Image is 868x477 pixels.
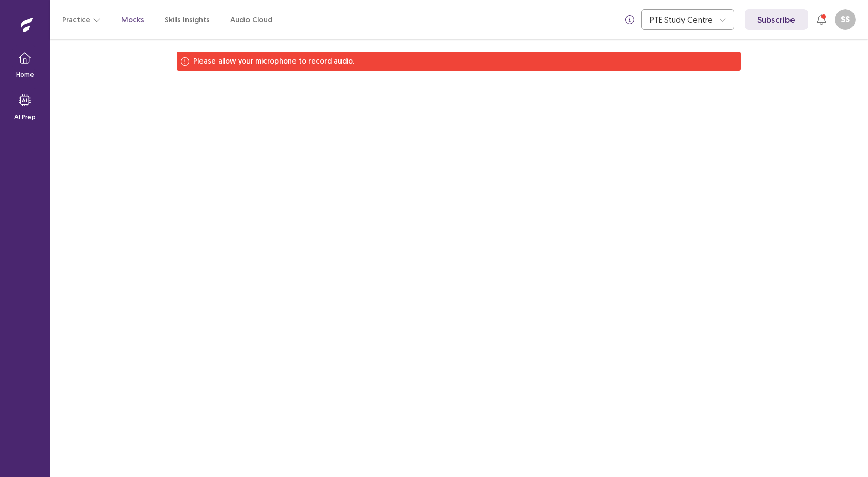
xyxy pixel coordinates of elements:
button: Practice [62,10,101,29]
a: Mocks [121,14,144,25]
button: SS [835,9,856,30]
p: Please allow your microphone to record audio. [193,56,354,67]
div: PTE Study Centre [650,10,714,29]
p: Home [16,70,34,80]
a: Skills Insights [165,14,210,25]
a: Subscribe [745,9,808,30]
button: info [621,10,639,29]
a: Audio Cloud [230,14,272,25]
p: AI Prep [14,113,36,122]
